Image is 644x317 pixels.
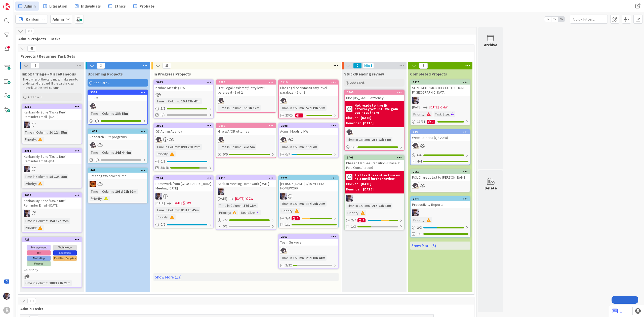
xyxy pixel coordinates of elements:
[49,3,67,9] span: Litigation
[230,210,231,215] span: :
[242,144,256,150] div: 26d 5m
[90,169,147,172] div: 462
[88,95,147,101] div: SHRM
[154,136,213,143] div: KN
[417,119,425,124] span: 11 / 11
[114,150,132,155] div: 24d 4h 6m
[218,203,242,208] div: Time in Column
[305,144,318,150] div: 15d 7m
[279,193,338,200] div: ML
[24,3,36,9] span: Admin
[22,210,82,217] div: ML
[219,81,276,84] div: 3283
[155,151,168,157] div: Priority
[180,144,202,150] div: 89d 20h 29m
[186,201,191,206] div: 3W
[279,176,338,180] div: 2821
[419,63,428,69] span: 9
[24,193,82,197] div: 3082
[242,144,242,150] span: :
[154,176,213,191] div: 2154Homework from [GEOGRAPHIC_DATA] Meeting [DATE]
[280,208,293,214] div: Priority
[280,136,287,143] img: KN
[180,98,202,104] div: 19d 23h 47m
[218,188,224,195] img: ML
[242,203,242,208] span: :
[351,218,356,223] span: 2 / 7
[88,168,147,173] div: 462
[346,187,361,192] div: Reminder:
[154,128,213,135] div: Q3 Admin Agenda
[363,121,374,126] div: [DATE]
[242,105,261,111] div: 6d 2h 17m
[411,80,470,85] div: 2725
[280,193,287,200] img: ML
[304,144,305,150] span: :
[90,91,147,94] div: 3366
[88,129,147,140] div: 1645Research CRM programs
[279,85,338,96] div: Hire Legal Assistant/Entry level paralegal - 1 of 2
[280,105,304,111] div: Time in Column
[485,185,497,191] div: Delete
[411,224,470,231] div: 2/3
[24,149,82,153] div: 3218
[413,130,470,134] div: 249
[22,71,76,76] span: Inbox / Triage - Miscellaneous
[153,273,339,281] a: Show More (13)
[155,207,179,213] div: Time in Column
[371,137,392,142] div: 21d 23h 51m
[168,151,169,157] span: :
[484,42,497,48] div: Archive
[95,118,99,124] span: 1 / 1
[412,209,419,216] img: ML
[24,105,82,108] div: 3350
[411,80,470,96] div: 2725SEPTEMBER MONTHLY COLLECTIONS F/[GEOGRAPHIC_DATA]
[160,159,165,164] span: 0 / 1
[411,142,470,149] div: KN
[351,144,356,150] span: 1 / 1
[153,71,191,76] span: In Progress Projects
[3,293,10,300] img: ML
[48,218,70,224] div: 15d 12h 25m
[113,150,114,155] span: :
[279,124,338,128] div: 3098
[235,196,245,201] span: [DATE]
[305,201,327,207] div: 33d 20h 26m
[53,17,64,22] b: Admin
[239,210,255,215] div: Task Size
[410,71,447,76] span: Completed Projects
[280,247,287,254] img: KN
[155,193,162,200] img: ML
[443,105,448,110] div: 4W
[47,218,48,224] span: :
[279,180,338,191] div: [PERSON_NAME] 9/10 MEETING HOMEWORK
[434,111,449,117] div: Task Size
[22,193,82,209] div: 3082Kanban My Zone 'Tasks Due' Reminder Email - [DATE]
[612,308,622,314] a: 1
[24,137,36,142] div: Priority
[346,181,359,187] div: Blocked:
[410,242,470,250] a: Show More (5)
[279,136,338,143] div: KN
[81,3,101,9] span: Individuals
[22,104,82,109] div: 3350
[279,234,338,246] div: 2961Team Surveys
[346,121,361,126] div: Reminder:
[216,85,276,96] div: Hire Legal Assistant/Entry level paralegal - 2 of 2
[88,90,147,95] div: 3366
[90,103,96,109] img: KN
[163,63,171,69] span: 23
[346,203,370,209] div: Time in Column
[280,201,304,207] div: Time in Column
[218,105,242,111] div: Time in Column
[155,98,179,104] div: Time in Column
[364,64,372,67] div: Min 3
[279,151,338,157] div: 6/7
[411,85,470,96] div: SEPTEMBER MONTHLY COLLECTIONS F/[GEOGRAPHIC_DATA]
[90,130,147,133] div: 1645
[242,203,258,208] div: 57d 18m
[3,3,10,10] img: Visit kanbanzone.com
[155,214,168,220] div: Priority
[180,207,200,213] div: 83d 2h 45m
[218,144,242,150] div: Time in Column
